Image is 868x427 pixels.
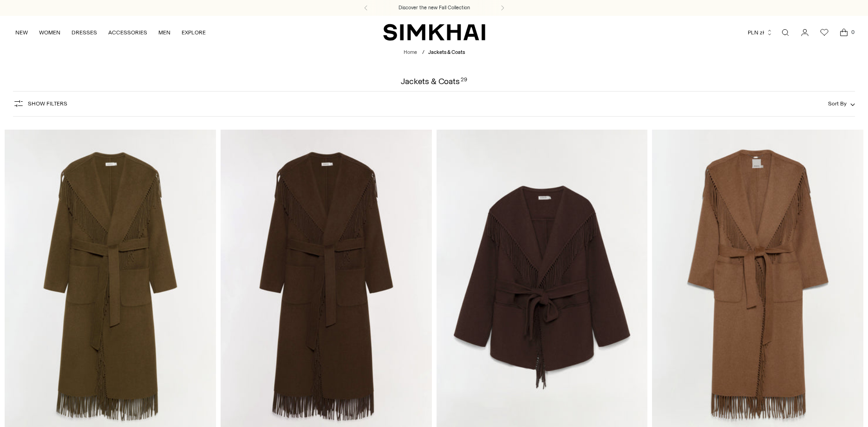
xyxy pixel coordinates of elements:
a: NEW [15,22,28,43]
a: DRESSES [72,22,97,43]
span: Sort By [828,100,847,107]
a: Home [404,49,417,55]
span: Show Filters [28,100,67,107]
a: Wishlist [815,23,834,42]
a: Discover the new Fall Collection [398,4,470,12]
button: Sort By [828,99,855,109]
a: SIMKHAI [383,23,485,41]
a: EXPLORE [182,22,206,43]
button: Show Filters [13,96,67,111]
a: Open cart modal [835,23,853,42]
div: 29 [461,77,467,85]
a: Open search modal [776,23,795,42]
a: MEN [158,22,170,43]
span: 0 [848,28,857,36]
a: Go to the account page [796,23,814,42]
a: WOMEN [39,22,60,43]
a: ACCESSORIES [108,22,147,43]
div: / [422,49,424,57]
button: PLN zł [748,22,773,43]
nav: breadcrumbs [404,49,465,57]
h1: Jackets & Coats [401,77,467,85]
span: Jackets & Coats [428,49,465,55]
